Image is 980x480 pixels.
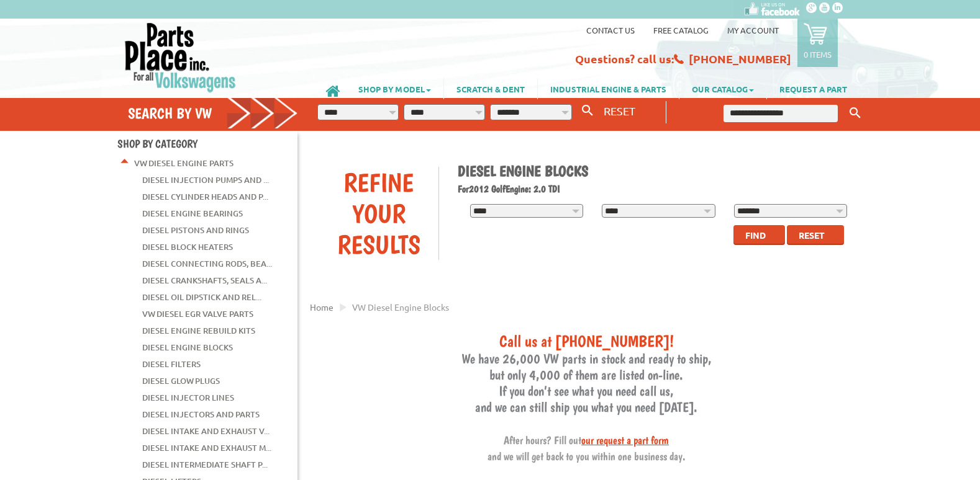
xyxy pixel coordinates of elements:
span: After hours? Fill out and we will get back to you within one business day. [488,433,686,463]
a: Diesel Cylinder Heads and P... [142,189,268,205]
a: VW Diesel EGR Valve Parts [142,306,253,322]
a: Diesel Injection Pumps and ... [142,172,269,188]
a: Free Catalog [653,25,709,35]
a: Diesel Connecting Rods, Bea... [142,256,272,272]
a: SHOP BY MODEL [346,78,443,99]
h2: 2012 Golf [458,183,854,195]
button: RESET [599,102,640,120]
h4: Search by VW [128,104,298,122]
a: My Account [727,25,779,35]
a: Diesel Engine Blocks [142,339,233,355]
span: For [458,183,469,195]
a: Diesel Crankshafts, Seals a... [142,272,267,288]
a: Diesel Intake and Exhaust V... [142,423,270,439]
a: Diesel Filters [142,356,201,372]
button: Search By VW... [577,102,598,120]
h1: Diesel Engine Blocks [458,162,854,180]
span: VW diesel engine blocks [352,301,449,313]
a: our request a part form [581,433,669,447]
h3: We have 26,000 VW parts in stock and ready to ship, but only 4,000 of them are listed on-line. If... [310,331,863,463]
div: Refine Your Results [319,167,438,260]
a: 0 items [797,19,838,67]
a: Diesel Pistons and Rings [142,222,249,238]
a: Diesel Engine Rebuild Kits [142,322,255,339]
a: Diesel Block Heaters [142,239,233,255]
span: Reset [799,229,825,241]
a: Diesel Intermediate Shaft P... [142,456,268,473]
a: VW Diesel Engine Parts [134,155,234,171]
a: OUR CATALOG [679,78,766,99]
a: Home [310,301,333,313]
img: Parts Place Inc! [124,22,237,93]
button: Reset [787,225,844,245]
a: Contact us [586,25,635,35]
button: Keyword Search [846,103,864,123]
a: Diesel Intake and Exhaust M... [142,440,271,456]
a: Diesel Oil Dipstick and Rel... [142,289,261,305]
span: Find [745,229,766,241]
button: Find [733,225,785,245]
span: Engine: 2.0 TDI [506,183,560,195]
a: SCRATCH & DENT [444,78,537,99]
a: Diesel Injectors and Parts [142,406,260,422]
a: INDUSTRIAL ENGINE & PARTS [538,78,679,99]
p: 0 items [804,49,832,60]
a: Diesel Engine Bearings [142,205,243,221]
span: RESET [604,104,635,117]
span: Call us at [PHONE_NUMBER]! [499,331,674,350]
a: Diesel Glow Plugs [142,373,220,389]
h4: Shop By Category [117,137,297,150]
a: REQUEST A PART [767,78,860,99]
a: Diesel Injector Lines [142,389,234,406]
